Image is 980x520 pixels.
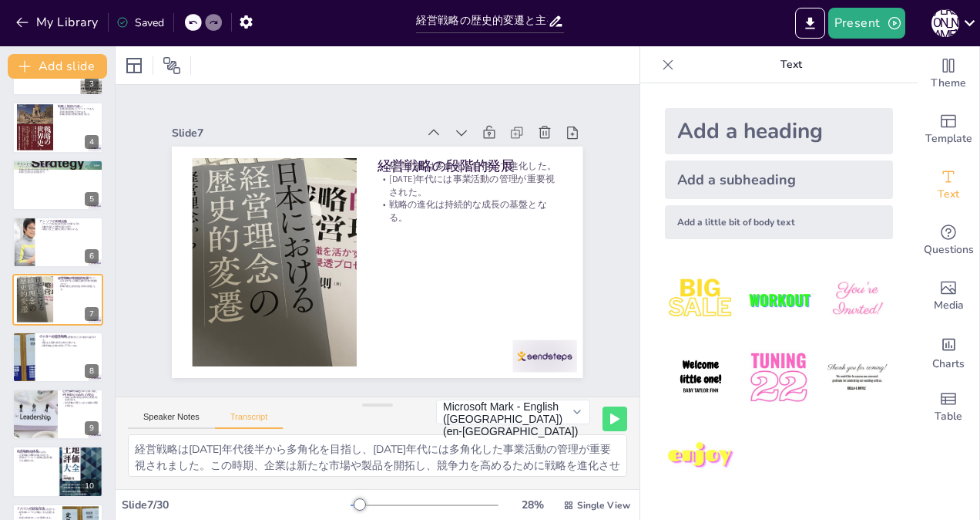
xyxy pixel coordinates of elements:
[918,213,979,268] div: Get real-time input from your audience
[12,446,103,497] div: 10
[918,102,979,157] div: Add ready made slides
[378,160,562,173] p: 経営戦略は多角化を目指して進化した。
[172,126,416,140] div: Slide 7
[58,113,99,116] p: 戦略と戦術の理解が重要である。
[215,412,284,429] button: Transcript
[12,217,103,268] div: https://cdn.sendsteps.com/images/logo/sendsteps_logo_white.pnghttps://cdn.sendsteps.com/images/lo...
[743,342,814,414] img: 5.jpeg
[925,130,972,147] span: Template
[918,324,979,380] div: Add charts and graphs
[39,222,99,225] p: アンゾフの定義は意思決定の指針を示す。
[12,102,103,153] div: https://cdn.sendsteps.com/images/logo/sendsteps_logo_white.pnghttps://cdn.sendsteps.com/images/lo...
[85,249,99,263] div: 6
[12,332,103,383] div: https://cdn.sendsteps.com/images/logo/sendsteps_logo_white.pnghttps://cdn.sendsteps.com/images/lo...
[85,421,99,435] div: 9
[795,8,825,39] button: Export to PowerPoint
[931,8,959,39] button: [PERSON_NAME]
[39,219,99,224] p: アンゾフの戦略定義
[17,508,58,511] p: ドメインは企業活動の範囲を決定する。
[931,75,966,92] span: Theme
[85,135,99,149] div: 4
[17,451,53,454] p: 経営戦略は複数の体系を持つ。
[128,434,627,477] textarea: 経営戦略は[DATE]年代後半から多角化を目指し、[DATE]年代には多角化した事業活動の管理が重要視されました。この時期、企業は新たな市場や製品を開拓し、競争力を高めるために戦略を進化させてい...
[17,456,53,461] p: 資源ポートフォリオ戦略は資源の配分を最適化する。
[932,356,965,373] span: Charts
[58,280,99,285] p: [DATE]年代には事業活動の管理が重要視された。
[934,297,964,314] span: Media
[17,506,58,511] p: ドメインの設定方法
[58,108,99,111] p: 戦略は長期的なガイドラインである。
[602,407,627,431] button: Play
[85,192,99,206] div: 5
[17,171,99,174] p: 戦術とは異なる役割を持つ。
[62,402,99,407] p: 経営戦略の実行には人や組織の問題が関わる。
[918,46,979,102] div: Change the overall theme
[378,157,562,176] p: 経営戦略の段階的発展
[665,342,737,414] img: 4.jpeg
[378,173,562,198] p: [DATE]年代には事業活動の管理が重要視された。
[122,498,351,512] div: Slide 7 / 30
[938,186,959,203] span: Text
[62,390,99,396] p: 経営戦略は組織全体の活動に関連している。
[85,364,99,378] div: 8
[378,198,562,224] p: 戦略の進化は持続的な成長の基盤となる。
[665,264,737,336] img: 1.jpeg
[39,333,99,338] p: ポーターの競争戦略
[8,54,107,79] button: Add slide
[17,448,53,453] p: 経営戦略の体系
[665,160,893,199] div: Add a subheading
[17,161,99,166] p: チャンドラーの戦略定義
[12,160,103,211] div: https://cdn.sendsteps.com/images/logo/sendsteps_logo_white.pnghttps://cdn.sendsteps.com/images/lo...
[17,454,53,457] p: 企業戦略は事業領域を決定する。
[17,511,58,516] p: 顧客像やニーズを明確にする必要がある。
[39,225,99,228] p: 戦略的決定と管理的決定の区分。
[163,56,181,75] span: Position
[931,9,959,37] div: [PERSON_NAME]
[821,264,893,336] img: 3.jpeg
[58,110,99,113] p: 戦術は短期的な手法である。
[85,77,99,91] div: 3
[12,389,103,440] div: https://cdn.sendsteps.com/images/logo/sendsteps_logo_white.pnghttps://cdn.sendsteps.com/images/lo...
[918,157,979,213] div: Add text boxes
[39,228,99,231] p: 環境に応じた柔軟な対応が求められる。
[17,516,58,519] p: 技術を考慮することが重要である。
[12,10,105,35] button: My Library
[62,396,99,401] p: 戦略と組織の問題を同時に考慮する必要がある。
[743,264,814,336] img: 2.jpeg
[58,285,99,291] p: 戦略の進化は持続的な成長の基盤となる。
[821,342,893,414] img: 6.jpeg
[17,165,99,168] p: チャンドラーの定義は戦略の本質を示す。
[39,342,99,345] p: 魅力ある産業の発見が成功に繋がる。
[17,168,99,171] p: 戦略は企業の方向性を決定する。
[39,336,99,341] p: ポーターの理論は競争環境を理解するための指針を提供する。
[680,46,902,83] p: Text
[116,15,164,30] div: Saved
[924,241,974,258] span: Questions
[918,268,979,324] div: Add images, graphics, shapes or video
[665,205,893,239] div: Add a little bit of body text
[416,10,548,32] input: Insert title
[577,499,630,512] span: Single View
[665,108,893,154] div: Add a heading
[828,8,905,39] button: Present
[58,104,99,109] p: 戦略と戦術の違い
[918,380,979,435] div: Add a table
[128,412,215,429] button: Speaker Notes
[80,479,99,493] div: 10
[39,344,99,347] p: 競争戦略は企業の成長に不可欠である。
[935,408,962,425] span: Table
[122,53,146,78] div: Layout
[58,277,99,280] p: 経営戦略は多角化を目指して進化した。
[85,307,99,321] div: 7
[665,420,737,492] img: 7.jpeg
[436,400,590,424] button: Microsoft Mark - English ([GEOGRAPHIC_DATA]) (en-[GEOGRAPHIC_DATA])
[12,274,103,325] div: https://cdn.sendsteps.com/images/logo/sendsteps_logo_white.pnghttps://cdn.sendsteps.com/images/lo...
[514,498,551,512] div: 28 %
